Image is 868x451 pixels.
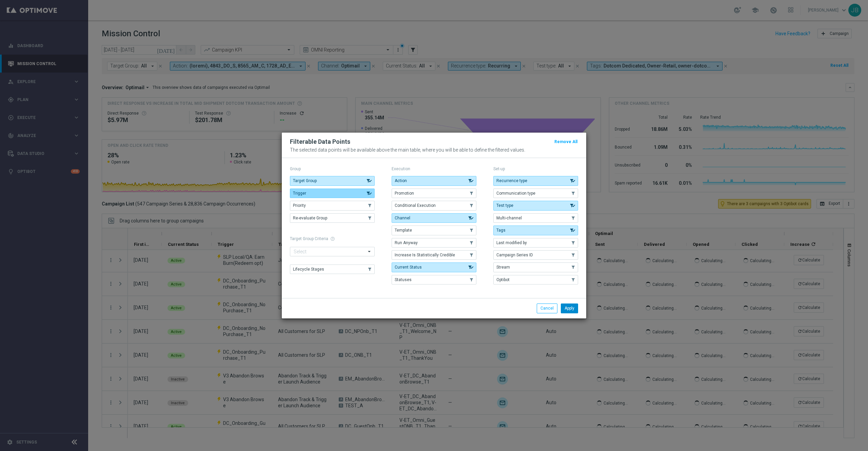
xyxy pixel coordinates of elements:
[290,138,350,146] h2: Filterable Data Points
[561,303,578,313] button: Apply
[496,216,522,220] span: Multi-channel
[395,191,414,196] span: Promotion
[496,240,527,245] span: Last modified by
[554,138,578,145] button: Remove All
[290,176,375,185] button: Target Group
[392,275,476,285] button: Statuses
[290,189,375,198] button: Trigger
[395,265,422,270] span: Current Status
[290,166,375,172] p: Group
[395,228,412,233] span: Template
[496,253,533,257] span: Campaign Series ID
[493,176,578,185] button: Recurrence type
[293,191,306,196] span: Trigger
[493,213,578,223] button: Multi-channel
[395,178,407,183] span: Action
[392,166,476,172] p: Execution
[392,189,476,198] button: Promotion
[293,203,306,208] span: Priority
[290,213,375,223] button: Re-evaluate Group
[293,216,327,220] span: Re-evaluate Group
[392,225,476,235] button: Template
[392,213,476,223] button: Channel
[392,262,476,272] button: Current Status
[395,277,412,282] span: Statuses
[493,225,578,235] button: Tags
[392,250,476,260] button: Increase Is Statistically Credible
[493,262,578,272] button: Stream
[496,228,506,233] span: Tags
[493,238,578,248] button: Last modified by
[496,265,510,270] span: Stream
[290,236,375,241] h1: Target Group Criteria
[293,267,324,272] span: Lifecycle Stages
[290,147,578,153] p: The selected data points will be available above the main table, where you will be able to define...
[290,201,375,210] button: Priority
[293,178,317,183] span: Target Group
[395,253,455,257] span: Increase Is Statistically Credible
[493,275,578,285] button: Optibot
[493,201,578,210] button: Test type
[496,178,527,183] span: Recurrence type
[496,191,535,196] span: Communication type
[537,303,557,313] button: Cancel
[395,240,418,245] span: Run Anyway
[392,238,476,248] button: Run Anyway
[392,176,476,185] button: Action
[493,166,578,172] p: Set-up
[395,203,436,208] span: Conditional Execution
[496,277,510,282] span: Optibot
[493,189,578,198] button: Communication type
[392,201,476,210] button: Conditional Execution
[496,203,513,208] span: Test type
[395,216,410,220] span: Channel
[290,264,375,274] button: Lifecycle Stages
[493,250,578,260] button: Campaign Series ID
[330,236,335,241] span: help_outline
